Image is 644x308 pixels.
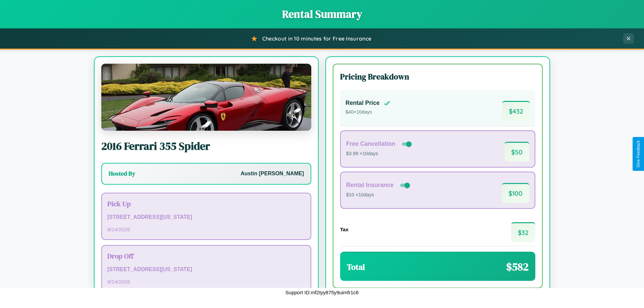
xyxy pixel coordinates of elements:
[107,277,305,286] p: 8 / 24 / 2026
[345,108,390,117] p: $ 40 × 10 days
[109,170,135,178] h3: Hosted By
[504,142,529,162] span: $ 50
[285,288,359,297] p: Support ID: mf2tyy875y9uimfr1c6
[347,261,365,272] h3: Total
[101,64,311,131] img: Ferrari 355 Spider
[502,101,530,121] span: $ 432
[636,140,641,168] div: Give Feedback
[346,140,395,147] h4: Free Cancellation
[101,139,311,153] h2: 2016 Ferrari 355 Spider
[107,225,305,234] p: 8 / 14 / 2026
[340,71,535,82] h3: Pricing Breakdown
[511,222,535,242] span: $ 32
[262,35,371,42] span: Checkout in 10 minutes for Free Insurance
[502,183,529,203] span: $ 100
[506,259,529,274] span: $ 582
[107,212,305,222] p: [STREET_ADDRESS][US_STATE]
[346,191,411,199] p: $10 × 10 days
[241,169,304,179] p: Austin [PERSON_NAME]
[346,182,394,189] h4: Rental Insurance
[107,199,305,208] h3: Pick Up
[340,227,348,232] h4: Tax
[345,100,380,107] h4: Rental Price
[7,7,637,21] h1: Rental Summary
[107,251,305,261] h3: Drop Off
[107,265,305,274] p: [STREET_ADDRESS][US_STATE]
[346,149,413,158] p: $3.99 × 10 days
